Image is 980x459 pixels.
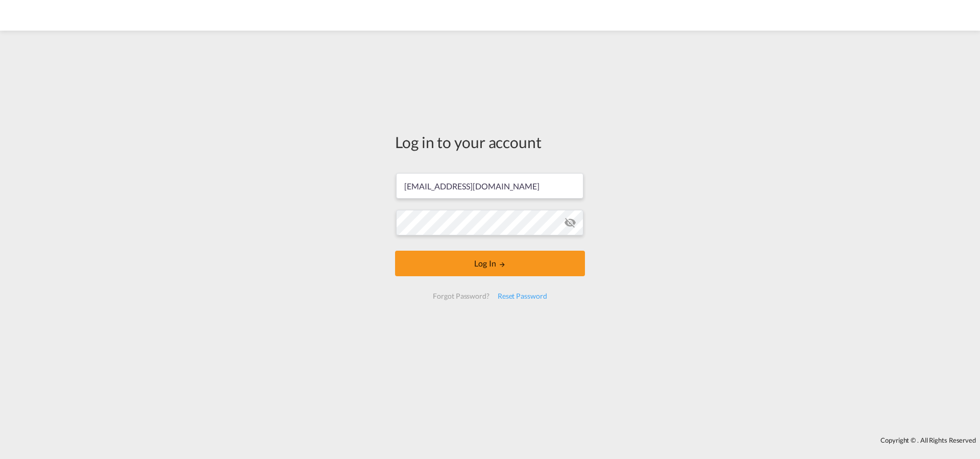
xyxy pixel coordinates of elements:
[396,173,583,199] input: Enter email/phone number
[395,251,585,276] button: LOGIN
[564,216,576,229] md-icon: icon-eye-off
[395,131,585,153] div: Log in to your account
[429,287,493,305] div: Forgot Password?
[494,287,551,305] div: Reset Password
